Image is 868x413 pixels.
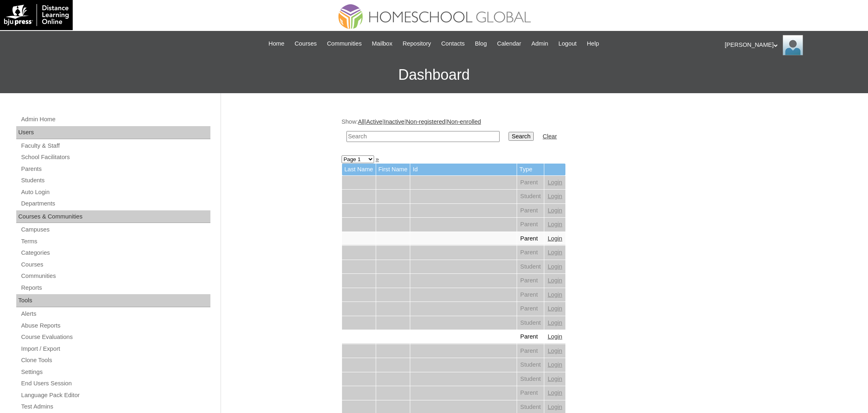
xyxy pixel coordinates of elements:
[16,210,210,223] div: Courses & Communities
[264,39,288,48] a: Home
[558,39,577,48] span: Logout
[493,39,525,48] a: Calendar
[290,39,321,48] a: Courses
[410,164,517,175] td: Id
[583,39,603,48] a: Help
[20,187,210,197] a: Auto Login
[406,118,446,125] a: Non-registered
[497,39,521,48] span: Calendar
[342,164,376,175] td: Last Name
[548,305,562,312] a: Login
[517,372,544,386] td: Student
[517,204,544,218] td: Parent
[398,39,435,48] a: Repository
[548,179,562,186] a: Login
[548,221,562,227] a: Login
[527,39,552,48] a: Admin
[548,347,562,354] a: Login
[20,236,210,247] a: Terms
[587,39,599,48] span: Help
[517,190,544,203] td: Student
[20,248,210,258] a: Categories
[20,402,210,412] a: Test Admins
[372,39,393,48] span: Mailbox
[517,218,544,232] td: Parent
[548,193,562,199] a: Login
[4,57,864,93] h3: Dashboard
[366,118,382,125] a: Active
[548,291,562,298] a: Login
[548,249,562,256] a: Login
[783,35,803,55] img: Ariane Ebuen
[20,309,210,319] a: Alerts
[517,232,544,246] td: Parent
[342,118,744,146] div: Show: | | | |
[548,263,562,270] a: Login
[20,355,210,365] a: Clone Tools
[384,118,405,125] a: Inactive
[346,131,500,142] input: Search
[517,302,544,316] td: Parent
[447,118,481,125] a: Non-enrolled
[20,152,210,162] a: School Facilitators
[509,132,534,141] input: Search
[725,35,860,55] div: [PERSON_NAME]
[403,39,431,48] span: Repository
[517,164,544,175] td: Type
[548,376,562,382] a: Login
[20,367,210,377] a: Settings
[471,39,491,48] a: Blog
[517,358,544,372] td: Student
[517,246,544,260] td: Parent
[548,361,562,368] a: Login
[294,39,317,48] span: Courses
[517,330,544,344] td: Parent
[20,141,210,151] a: Faculty & Staff
[358,118,364,125] a: All
[4,4,69,26] img: logo-white.png
[20,260,210,270] a: Courses
[323,39,366,48] a: Communities
[20,283,210,293] a: Reports
[20,390,210,400] a: Language Pack Editor
[437,39,469,48] a: Contacts
[517,260,544,274] td: Student
[548,235,562,242] a: Login
[475,39,487,48] span: Blog
[268,39,284,48] span: Home
[517,274,544,288] td: Parent
[517,316,544,330] td: Student
[20,321,210,331] a: Abuse Reports
[20,164,210,174] a: Parents
[548,207,562,214] a: Login
[531,39,548,48] span: Admin
[548,333,562,340] a: Login
[20,225,210,235] a: Campuses
[376,156,379,162] a: »
[543,133,557,140] a: Clear
[376,164,410,175] td: First Name
[368,39,397,48] a: Mailbox
[20,378,210,389] a: End Users Session
[517,176,544,190] td: Parent
[517,386,544,400] td: Parent
[548,389,562,396] a: Login
[548,404,562,410] a: Login
[548,277,562,284] a: Login
[441,39,465,48] span: Contacts
[548,319,562,326] a: Login
[16,126,210,139] div: Users
[20,332,210,342] a: Course Evaluations
[20,344,210,354] a: Import / Export
[517,344,544,358] td: Parent
[327,39,362,48] span: Communities
[554,39,581,48] a: Logout
[20,199,210,209] a: Departments
[20,175,210,186] a: Students
[16,294,210,307] div: Tools
[517,288,544,302] td: Parent
[20,271,210,281] a: Communities
[20,114,210,125] a: Admin Home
